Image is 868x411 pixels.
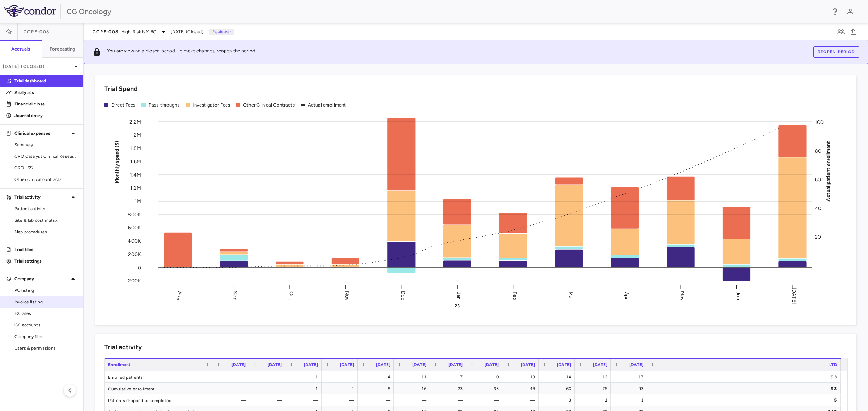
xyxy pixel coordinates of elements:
div: 17 [617,371,643,383]
h6: Trial Spend [104,84,138,94]
p: Journal entry [14,112,77,119]
span: [DATE] [268,362,282,367]
div: 5 [654,394,837,406]
div: 4 [364,371,390,383]
div: 3 [545,394,571,406]
span: Map procedures [14,229,77,235]
div: 46 [509,383,535,394]
text: Sep [233,291,239,300]
text: Dec [400,291,406,300]
text: Jun [735,291,741,300]
div: 11 [400,371,426,383]
div: — [437,394,463,406]
tspan: Actual patient enrollment [825,140,831,201]
span: [DATE] [448,362,463,367]
span: [DATE] [593,362,607,367]
div: 13 [509,371,535,383]
div: — [256,394,282,406]
p: Company [14,276,69,282]
div: — [328,394,354,406]
div: Investigator Fees [193,102,230,108]
div: 16 [581,371,607,383]
div: 76 [581,383,607,394]
tspan: 2M [134,132,141,138]
tspan: 600K [128,225,141,231]
tspan: 1.4M [130,172,141,178]
tspan: 400K [128,238,141,244]
span: High-Risk NMIBC [121,29,156,35]
p: [DATE] (Closed) [3,63,72,70]
span: Invoice listing [14,299,77,305]
div: — [509,394,535,406]
div: Actual enrollment [308,102,346,108]
text: 25 [455,303,460,308]
span: [DATE] [629,362,643,367]
text: Aug [176,291,183,300]
span: Users & permissions [14,345,77,351]
tspan: 20 [815,234,821,240]
tspan: 200K [128,251,141,257]
span: FX rates [14,310,77,317]
div: — [292,394,318,406]
div: — [256,383,282,394]
tspan: 100 [815,119,824,125]
img: logo-full-SnFGN8VE.png [4,5,56,17]
div: Patients dropped or completed [105,394,213,406]
div: Pass-throughs [149,102,180,108]
p: Trial files [14,246,77,253]
div: 93 [654,371,837,383]
span: Enrollment [108,362,131,367]
div: 10 [473,371,499,383]
div: — [400,394,426,406]
text: May [679,291,685,300]
h6: Forecasting [50,46,76,52]
span: Site & lab cost matrix [14,217,77,224]
div: 1 [617,394,643,406]
div: 23 [437,383,463,394]
tspan: -200K [126,278,141,284]
div: 33 [473,383,499,394]
tspan: 40 [815,205,821,211]
p: You are viewing a closed period. To make changes, reopen the period. [107,48,256,56]
p: Analytics [14,89,77,96]
tspan: 800K [128,211,141,217]
p: Trial dashboard [14,78,77,84]
tspan: 1M [135,198,141,204]
span: CRO Catalyst Clinical Research [14,153,77,160]
div: 1 [328,383,354,394]
p: Financial close [14,101,77,107]
text: Jan [456,291,462,299]
div: 14 [545,371,571,383]
span: [DATE] [304,362,318,367]
p: Clinical expenses [14,130,69,137]
span: [DATE] [340,362,354,367]
h6: Trial activity [104,342,142,352]
span: PO listing [14,287,77,294]
h6: Accruals [11,46,30,52]
text: Nov [344,291,350,300]
span: G/l accounts [14,322,77,328]
div: — [220,394,246,406]
div: — [328,371,354,383]
span: Summary [14,142,77,148]
span: Company files [14,333,77,340]
div: — [256,371,282,383]
div: 16 [400,383,426,394]
tspan: Monthly spend ($) [114,140,120,183]
span: [DATE] [412,362,426,367]
div: 93 [617,383,643,394]
div: 5 [364,383,390,394]
div: — [364,394,390,406]
div: 7 [437,371,463,383]
tspan: 1.6M [130,158,141,164]
div: — [220,383,246,394]
p: Trial settings [14,258,77,264]
div: Enrolled patients [105,371,213,382]
span: LTD [829,362,837,367]
tspan: 60 [815,177,821,183]
span: Patient activity [14,205,77,212]
span: CORE-008 [93,29,118,35]
div: 1 [292,371,318,383]
tspan: 0 [138,264,141,271]
p: Reviewer [209,29,234,35]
